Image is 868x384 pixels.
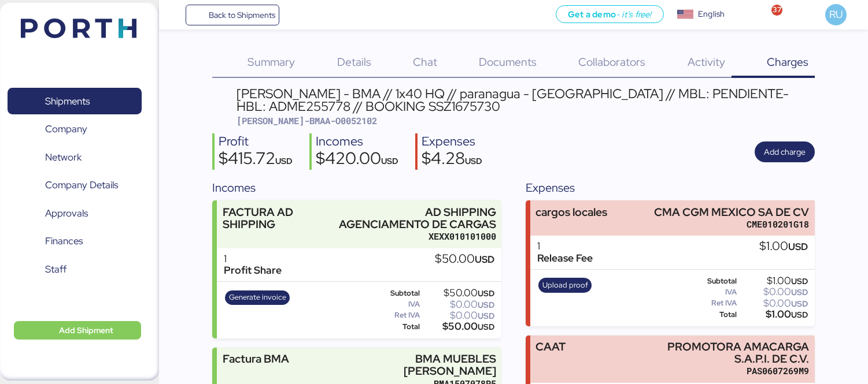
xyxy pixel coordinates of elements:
[229,291,286,304] span: Generate invoice
[537,252,593,264] div: Release Fee
[739,310,808,319] div: $1.00
[478,322,494,332] span: USD
[223,353,289,365] div: Factura BMA
[45,261,67,278] span: Staff
[186,5,280,25] a: Back to Shipments
[537,240,593,252] div: 1
[332,206,496,230] div: AD SHIPPING AGENCIAMENTO DE CARGAS
[8,172,142,199] a: Company Details
[683,288,737,296] div: IVA
[578,54,645,69] span: Collaborators
[337,54,371,69] span: Details
[535,341,566,353] div: CAAT
[739,277,808,285] div: $1.00
[45,177,118,193] span: Company Details
[370,289,420,297] div: Subtotal
[237,115,377,126] span: [PERSON_NAME]-BMAA-O0052102
[8,200,142,226] a: Approvals
[698,8,725,20] div: English
[370,323,420,331] div: Total
[225,290,290,305] button: Generate invoice
[739,299,808,308] div: $0.00
[538,278,592,293] button: Upload proof
[209,8,275,22] span: Back to Shipments
[45,205,88,222] span: Approvals
[45,233,83,249] span: Finances
[683,311,737,319] div: Total
[316,133,398,150] div: Incomes
[791,287,808,297] span: USD
[316,150,398,170] div: $420.00
[478,288,494,299] span: USD
[381,155,398,166] span: USD
[223,206,327,230] div: FACTURA AD SHIPPING
[683,299,737,307] div: Ret IVA
[478,311,494,321] span: USD
[791,299,808,309] span: USD
[45,93,90,110] span: Shipments
[332,353,496,377] div: BMA MUEBLES [PERSON_NAME]
[422,150,482,170] div: $4.28
[739,288,808,296] div: $0.00
[8,256,142,282] a: Staff
[535,206,607,218] div: cargos locales
[542,279,588,292] span: Upload proof
[755,141,815,162] button: Add charge
[370,311,420,319] div: Ret IVA
[645,341,810,365] div: PROMOTORA AMACARGA S.A.P.I. DE C.V.
[759,240,808,253] div: $1.00
[422,289,495,297] div: $50.00
[45,149,82,166] span: Network
[8,88,142,114] a: Shipments
[422,133,482,150] div: Expenses
[788,240,808,253] span: USD
[478,300,494,310] span: USD
[219,150,293,170] div: $415.72
[422,300,495,309] div: $0.00
[275,155,293,166] span: USD
[767,54,808,69] span: Charges
[8,228,142,255] a: Finances
[645,365,810,377] div: PAS0607269M9
[332,230,496,243] div: XEXX010101000
[479,54,537,69] span: Documents
[422,311,495,320] div: $0.00
[224,264,282,277] div: Profit Share
[683,277,737,285] div: Subtotal
[465,155,482,166] span: USD
[237,87,815,113] div: [PERSON_NAME] - BMA // 1x40 HQ // paranagua - [GEOGRAPHIC_DATA] // MBL: PENDIENTE- HBL: ADME25577...
[8,144,142,170] a: Network
[8,116,142,143] a: Company
[526,179,815,196] div: Expenses
[413,54,437,69] span: Chat
[166,5,186,25] button: Menu
[219,133,293,150] div: Profit
[14,321,141,340] button: Add Shipment
[791,310,808,320] span: USD
[829,7,843,22] span: RU
[654,218,809,230] div: CME010201G18
[59,323,113,337] span: Add Shipment
[688,54,725,69] span: Activity
[212,179,501,196] div: Incomes
[248,54,295,69] span: Summary
[791,276,808,286] span: USD
[422,322,495,331] div: $50.00
[764,145,806,159] span: Add charge
[370,300,420,308] div: IVA
[45,121,87,137] span: Company
[224,253,282,265] div: 1
[654,206,809,218] div: CMA CGM MEXICO SA DE CV
[435,253,494,266] div: $50.00
[475,253,494,266] span: USD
